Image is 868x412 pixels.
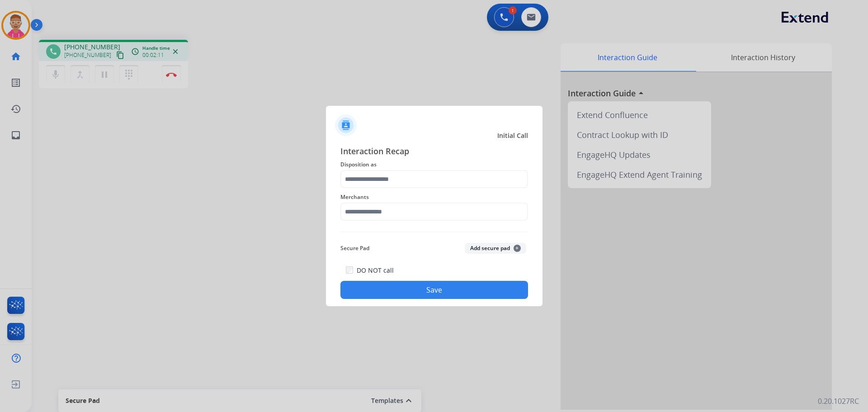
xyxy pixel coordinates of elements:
[340,281,528,299] button: Save
[357,266,394,275] label: DO NOT call
[340,145,528,159] span: Interaction Recap
[335,114,357,136] img: contactIcon
[340,232,528,232] img: contact-recap-line.svg
[465,243,526,254] button: Add secure pad+
[340,159,528,170] span: Disposition as
[514,245,521,252] span: +
[497,131,528,140] span: Initial Call
[340,192,528,203] span: Merchants
[340,243,369,254] span: Secure Pad
[818,396,859,407] p: 0.20.1027RC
